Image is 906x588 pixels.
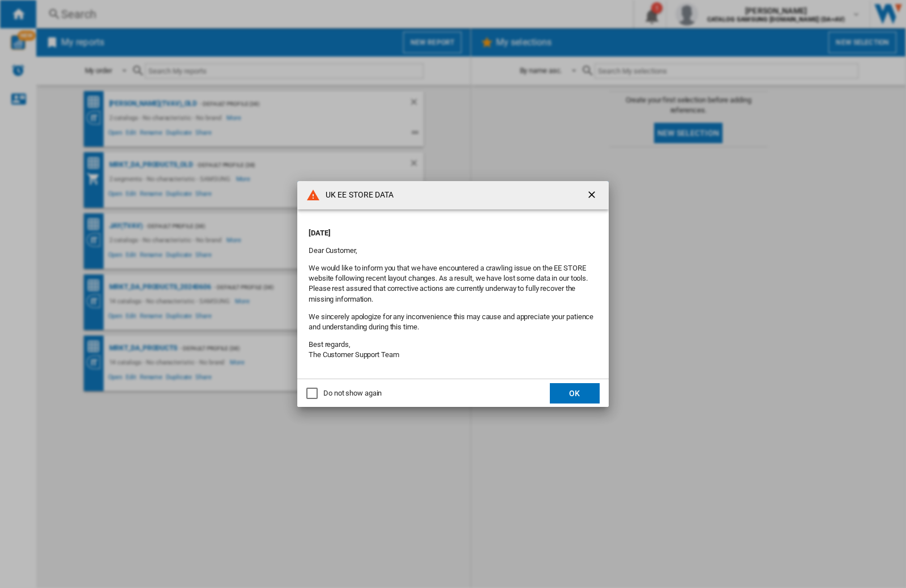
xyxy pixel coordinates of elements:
ng-md-icon: getI18NText('BUTTONS.CLOSE_DIALOG') [586,189,600,203]
button: OK [550,383,600,404]
p: Dear Customer, [309,246,597,256]
h4: UK EE STORE DATA [320,190,394,201]
md-checkbox: Do not show again [306,388,382,399]
strong: [DATE] [309,229,330,237]
p: Best regards, The Customer Support Team [309,340,597,360]
div: Do not show again [323,388,382,398]
p: We would like to inform you that we have encountered a crawling issue on the EE STORE website fol... [309,263,597,304]
p: We sincerely apologize for any inconvenience this may cause and appreciate your patience and unde... [309,312,597,332]
button: getI18NText('BUTTONS.CLOSE_DIALOG') [582,184,604,207]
